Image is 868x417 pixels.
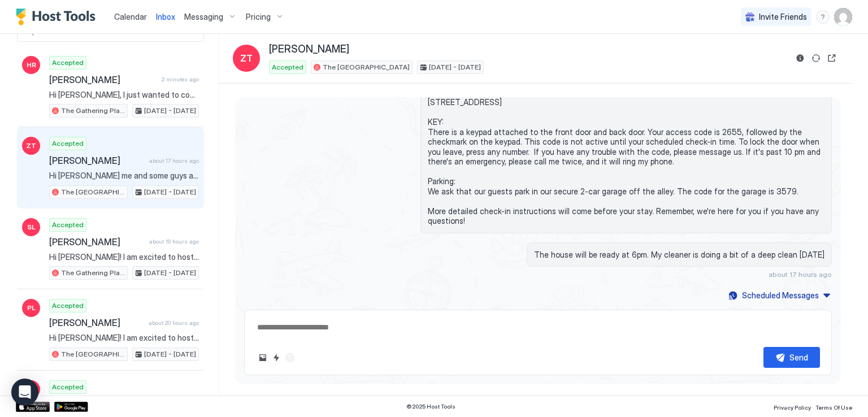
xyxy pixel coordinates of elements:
[727,288,832,303] button: Scheduled Messages
[61,106,125,116] span: The Gathering Place
[49,317,144,328] span: [PERSON_NAME]
[16,8,101,25] a: Host Tools Logo
[27,60,36,70] span: HR
[149,157,199,164] span: about 17 hours ago
[49,74,157,85] span: [PERSON_NAME]
[162,76,199,83] span: 2 minutes ago
[774,401,811,412] a: Privacy Policy
[11,379,38,406] div: Open Intercom Messenger
[816,10,830,24] div: menu
[49,171,199,181] span: Hi [PERSON_NAME] me and some guys are in town for the week and would like to stay at your air bnb
[270,351,283,364] button: Quick reply
[323,62,410,72] span: The [GEOGRAPHIC_DATA]
[774,404,811,411] span: Privacy Policy
[144,349,196,359] span: [DATE] - [DATE]
[144,268,196,278] span: [DATE] - [DATE]
[27,303,36,313] span: PL
[61,349,125,359] span: The [GEOGRAPHIC_DATA]
[246,12,271,22] span: Pricing
[789,351,808,363] div: Send
[49,252,199,262] span: Hi [PERSON_NAME]! I am excited to host you at The Gathering Place! LOCATION: [STREET_ADDRESS] KEY...
[834,8,852,26] div: User profile
[52,220,84,230] span: Accepted
[114,12,147,21] span: Calendar
[52,382,84,392] span: Accepted
[144,106,196,116] span: [DATE] - [DATE]
[272,62,303,72] span: Accepted
[26,141,36,151] span: ZT
[793,51,807,65] button: Reservation information
[52,58,84,68] span: Accepted
[61,268,125,278] span: The Gathering Place
[825,51,839,65] button: Open reservation
[759,12,807,22] span: Invite Friends
[149,238,199,245] span: about 19 hours ago
[534,250,824,260] span: The house will be ready at 6pm. My cleaner is doing a bit of a deep clean [DATE]
[54,402,88,412] a: Google Play Store
[428,68,824,226] span: Hi [PERSON_NAME]! I am excited to host you at The [GEOGRAPHIC_DATA]! LOCATION: [STREET_ADDRESS] K...
[763,347,820,368] button: Send
[52,301,84,311] span: Accepted
[49,90,199,100] span: Hi [PERSON_NAME], I just wanted to connect and give you more information about your stay at The [...
[184,12,223,22] span: Messaging
[52,138,84,149] span: Accepted
[769,270,832,279] span: about 17 hours ago
[156,12,175,21] span: Inbox
[742,289,819,301] div: Scheduled Messages
[269,43,349,56] span: [PERSON_NAME]
[809,51,823,65] button: Sync reservation
[149,319,199,327] span: about 20 hours ago
[61,187,125,197] span: The [GEOGRAPHIC_DATA]
[429,62,481,72] span: [DATE] - [DATE]
[49,155,145,166] span: [PERSON_NAME]
[256,351,270,364] button: Upload image
[27,222,36,232] span: SL
[144,187,196,197] span: [DATE] - [DATE]
[49,236,145,247] span: [PERSON_NAME]
[114,11,147,23] a: Calendar
[815,401,852,412] a: Terms Of Use
[16,402,50,412] a: App Store
[49,333,199,343] span: Hi [PERSON_NAME]! I am excited to host you at The [GEOGRAPHIC_DATA]! LOCATION: [STREET_ADDRESS] K...
[406,403,455,410] span: © 2025 Host Tools
[156,11,175,23] a: Inbox
[240,51,253,65] span: ZT
[815,404,852,411] span: Terms Of Use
